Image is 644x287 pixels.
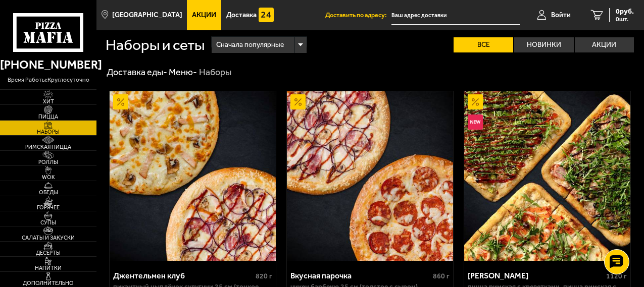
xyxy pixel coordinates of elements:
div: Наборы [199,67,231,78]
a: Доставка еды- [107,67,167,78]
div: Джентельмен клуб [113,271,253,280]
img: Акционный [113,94,128,109]
span: Доставить по адресу: [325,12,391,19]
div: [PERSON_NAME] [468,271,604,280]
span: Войти [551,12,571,19]
a: АкционныйНовинкаМама Миа [464,91,630,261]
span: Доставка [226,12,257,19]
img: Акционный [468,94,483,109]
img: Акционный [290,94,306,109]
img: 15daf4d41897b9f0e9f617042186c801.svg [259,8,274,23]
span: 0 руб. [616,8,634,15]
h1: Наборы и сеты [106,38,205,53]
span: Сначала популярные [216,35,284,54]
span: 820 г [256,272,272,280]
label: Акции [575,37,634,52]
a: АкционныйВкусная парочка [287,91,453,261]
input: Ваш адрес доставки [391,6,520,25]
span: Акции [192,12,216,19]
a: Меню- [169,67,197,78]
div: Вкусная парочка [290,271,430,280]
img: Мама Миа [464,91,630,261]
span: [GEOGRAPHIC_DATA] [112,12,182,19]
span: 860 г [433,272,450,280]
label: Новинки [514,37,574,52]
a: АкционныйДжентельмен клуб [110,91,276,261]
img: Джентельмен клуб [110,91,276,261]
img: Новинка [468,114,483,130]
span: 0 шт. [616,16,634,22]
label: Все [454,37,513,52]
img: Вкусная парочка [287,91,453,261]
